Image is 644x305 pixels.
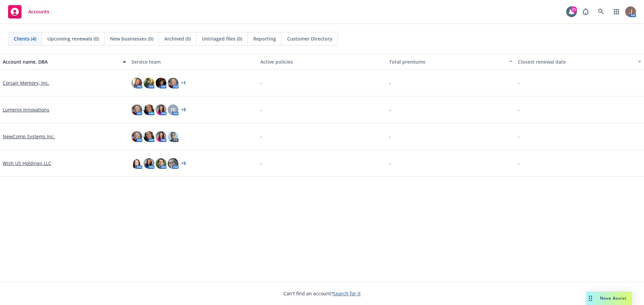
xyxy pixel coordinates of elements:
div: 21 [571,6,577,12]
img: photo [168,158,178,169]
a: Search [594,5,608,18]
span: Upcoming renewals (0) [47,35,99,42]
span: - [260,79,262,86]
span: Can't find an account? [283,290,361,297]
span: - [389,106,391,113]
span: - [389,133,391,140]
span: - [518,160,520,167]
span: - [518,106,520,113]
a: Corsair Memory, Inc. [3,79,49,86]
button: Total premiums [386,54,515,70]
span: Customer Directory [287,35,332,42]
button: Nova Assist [586,292,632,305]
a: + 1 [181,81,186,85]
span: - [518,133,520,140]
img: photo [168,131,178,142]
div: Active policies [260,58,384,65]
a: Accounts [5,2,52,21]
div: Service team [131,58,255,65]
div: Drag to move [586,292,595,305]
a: Report a Bug [579,5,592,18]
span: Archived (0) [164,35,191,42]
img: photo [144,78,154,88]
img: photo [156,131,166,142]
span: Clients (4) [14,35,36,42]
span: - [389,160,391,167]
div: Account name, DBA [3,58,119,65]
a: NewComp Systems Inc. [3,133,55,140]
img: photo [168,78,178,88]
a: Search for it [333,290,361,297]
span: Nova Assist [600,295,627,301]
button: Active policies [258,54,386,70]
img: photo [131,104,142,115]
img: photo [156,104,166,115]
button: Closest renewal date [515,54,644,70]
span: - [260,106,262,113]
a: + 5 [181,108,186,112]
span: - [260,160,262,167]
img: photo [144,131,154,142]
img: photo [144,104,154,115]
div: Total premiums [389,58,505,65]
img: photo [625,6,636,17]
span: - [389,79,391,86]
img: photo [144,158,154,169]
span: Accounts [28,9,49,14]
span: Untriaged files (0) [202,35,242,42]
a: Wish US Holdings LLC [3,160,51,167]
a: Switch app [610,5,623,18]
a: + 5 [181,161,186,165]
a: Lumenix Innovations [3,106,49,113]
button: Service team [129,54,258,70]
span: New businesses (0) [110,35,153,42]
div: Closest renewal date [518,58,634,65]
img: photo [156,78,166,88]
span: Reporting [253,35,276,42]
span: FE [171,106,176,113]
span: - [518,79,520,86]
img: photo [131,131,142,142]
img: photo [131,78,142,88]
img: photo [156,158,166,169]
span: - [260,133,262,140]
img: photo [131,158,142,169]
